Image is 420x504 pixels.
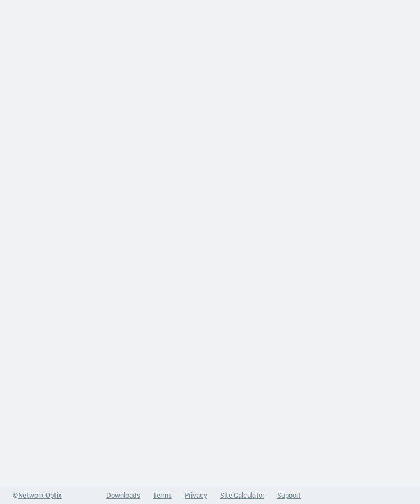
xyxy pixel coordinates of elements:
[277,490,301,500] a: Support
[18,490,62,500] span: Network Optix
[106,490,140,500] a: Downloads
[220,490,264,500] a: Site Calculator
[13,490,62,501] a: ©Network Optix
[153,490,172,500] a: Terms
[185,490,207,500] a: Privacy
